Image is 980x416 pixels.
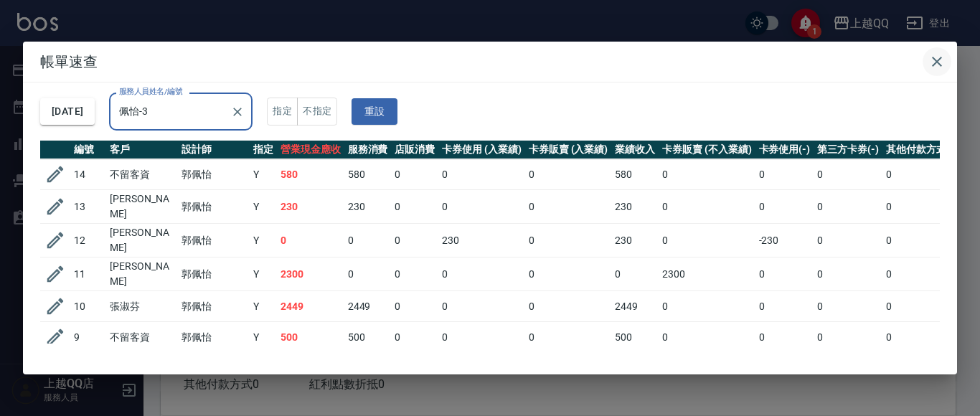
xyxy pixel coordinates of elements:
td: -230 [755,224,814,257]
td: 0 [882,322,961,353]
td: 2449 [277,291,344,322]
td: Y [250,224,277,257]
td: 0 [659,159,755,190]
td: 0 [659,322,755,353]
td: 0 [659,224,755,257]
td: 500 [344,322,392,353]
td: 0 [525,224,612,257]
td: 580 [344,159,392,190]
td: 0 [882,257,961,291]
td: 11 [70,257,106,291]
th: 卡券使用 (入業績) [438,141,525,159]
td: 2300 [659,257,755,291]
th: 營業現金應收 [277,141,344,159]
button: 指定 [267,98,298,126]
td: 郭佩怡 [178,224,250,257]
td: [PERSON_NAME] [106,257,178,291]
td: 0 [659,291,755,322]
td: 0 [755,257,814,291]
button: 不指定 [297,98,337,126]
td: 0 [659,190,755,224]
td: 0 [525,159,612,190]
td: 230 [277,190,344,224]
td: 0 [344,224,392,257]
td: 0 [882,291,961,322]
th: 第三方卡券(-) [814,141,882,159]
td: 郭佩怡 [178,190,250,224]
td: Y [250,322,277,353]
td: 0 [438,257,525,291]
td: 不留客資 [106,322,178,353]
td: 0 [438,159,525,190]
td: 2449 [611,291,659,322]
td: 0 [814,322,882,353]
td: 230 [611,224,659,257]
td: Y [250,257,277,291]
td: 0 [882,224,961,257]
td: 580 [277,159,344,190]
td: 230 [611,190,659,224]
td: Y [250,291,277,322]
th: 其他付款方式(-) [882,141,961,159]
td: 12 [70,224,106,257]
th: 客戶 [106,141,178,159]
td: 0 [391,291,438,322]
td: 0 [755,322,814,353]
td: 10 [70,291,106,322]
td: 0 [755,291,814,322]
td: 230 [438,224,525,257]
td: 0 [814,159,882,190]
td: Y [250,159,277,190]
button: [DATE] [40,98,95,125]
td: 0 [755,159,814,190]
td: 2449 [344,291,392,322]
th: 店販消費 [391,141,438,159]
td: 0 [438,190,525,224]
td: 13 [70,190,106,224]
button: 重設 [352,98,397,125]
td: 500 [611,322,659,353]
td: 不留客資 [106,159,178,190]
td: 0 [438,322,525,353]
h2: 帳單速查 [23,42,957,82]
td: 0 [814,224,882,257]
td: 0 [814,190,882,224]
td: Y [250,190,277,224]
td: [PERSON_NAME] [106,224,178,257]
td: 0 [391,257,438,291]
td: 郭佩怡 [178,257,250,291]
td: 郭佩怡 [178,291,250,322]
td: 郭佩怡 [178,322,250,353]
td: 0 [814,291,882,322]
td: 郭佩怡 [178,159,250,190]
td: 9 [70,322,106,353]
td: 張淑芬 [106,291,178,322]
td: 14 [70,159,106,190]
td: 0 [882,159,961,190]
button: Clear [227,102,248,122]
td: 0 [438,291,525,322]
th: 編號 [70,141,106,159]
th: 服務消費 [344,141,392,159]
td: 0 [882,190,961,224]
td: 580 [611,159,659,190]
td: 0 [525,190,612,224]
th: 卡券販賣 (不入業績) [659,141,755,159]
th: 業績收入 [611,141,659,159]
th: 卡券使用(-) [755,141,814,159]
label: 服務人員姓名/編號 [119,86,182,97]
td: [PERSON_NAME] [106,190,178,224]
td: 0 [391,190,438,224]
td: 0 [391,224,438,257]
td: 2300 [277,257,344,291]
td: 230 [344,190,392,224]
td: 0 [525,291,612,322]
td: 500 [277,322,344,353]
td: 0 [525,257,612,291]
td: 0 [525,322,612,353]
td: 0 [391,159,438,190]
td: 0 [277,224,344,257]
td: 0 [344,257,392,291]
th: 指定 [250,141,277,159]
td: 0 [755,190,814,224]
